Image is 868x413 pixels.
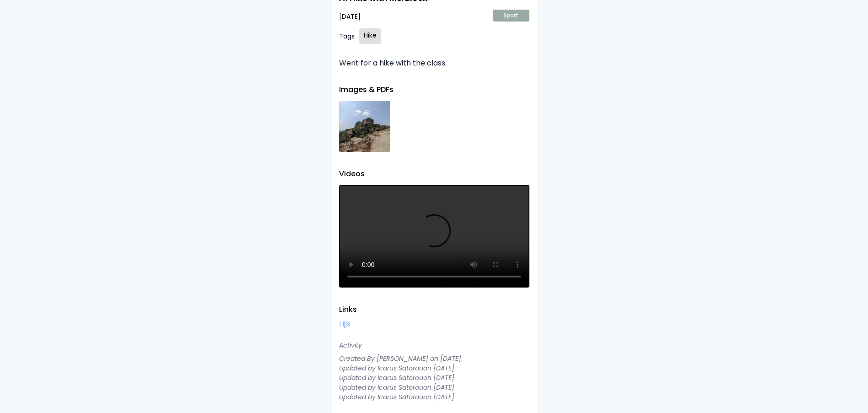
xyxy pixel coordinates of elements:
span: Hjjs [339,319,350,329]
p: Updated by Icarus Satorou on [DATE] [339,392,529,402]
p: Activity [339,341,529,350]
h2: Images & PDFs [339,86,529,93]
p: Went for a hike with the class. [339,59,529,68]
a: Hjjs [339,319,529,330]
p: Updated by Icarus Satorou on [DATE] [339,364,529,373]
h4: Tags [339,28,355,44]
p: Updated by Icarus Satorou on [DATE] [339,383,529,392]
img: PXL_20220126_060748230.MP.jpg [339,101,390,152]
span: Hike [359,28,381,44]
p: [DATE] [339,12,361,22]
p: Updated by Icarus Satorou on [DATE] [339,373,529,383]
h2: Links [339,306,529,313]
h2: Videos [339,170,529,178]
p: Created By [PERSON_NAME] on [DATE] [339,354,529,364]
video: Your browser does not support the video tag. [339,185,529,288]
p: Sport [493,10,529,22]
